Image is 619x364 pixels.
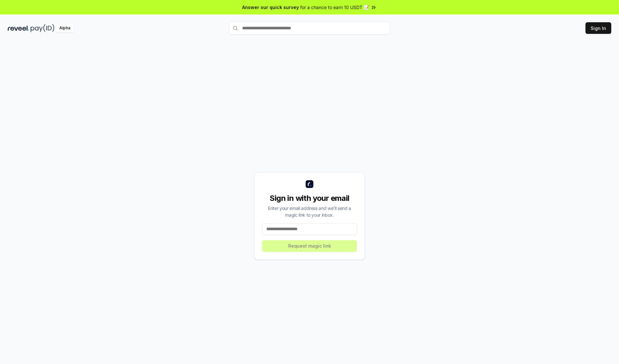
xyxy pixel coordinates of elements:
span: Answer our quick survey [242,4,299,11]
div: Alpha [56,24,74,32]
span: for a chance to earn 10 USDT 📝 [300,4,369,11]
div: Enter your email address and we’ll send a magic link to your inbox. [262,205,357,218]
img: logo_small [306,180,313,188]
button: Sign In [585,22,611,34]
div: Sign in with your email [262,193,357,203]
img: pay_id [31,24,54,32]
img: reveel_dark [8,24,29,32]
